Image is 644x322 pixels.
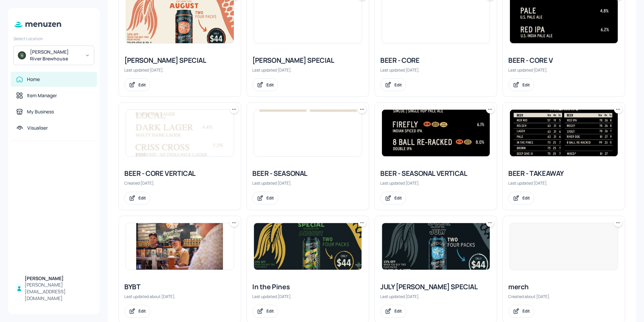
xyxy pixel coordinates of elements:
div: Last updated [DATE]. [252,294,363,299]
div: Edit [266,195,274,201]
img: 2025-07-31-1753941019965yjfgcy6e0ip.jpeg [382,223,490,270]
img: 2024-10-09-1728437828507jwiqvuj1a4s.jpeg [126,110,234,156]
div: Last updated [DATE]. [380,180,491,186]
div: BYBT [124,282,235,292]
div: [PERSON_NAME] SPECIAL [124,56,235,65]
div: In the Pines [252,282,363,292]
div: Edit [266,308,274,314]
img: 2025-08-14-1755161582814pwqd89j3k0p.jpeg [382,110,490,156]
img: 2024-10-08-17283710599584e1aj616d27.jpeg [254,110,362,156]
div: BEER - SEASONAL [252,169,363,178]
div: [PERSON_NAME][EMAIL_ADDRESS][DOMAIN_NAME] [25,281,92,302]
div: My Business [27,108,54,115]
img: 2025-06-20-1750412964290gb9rwsz82rj.jpeg [126,223,234,270]
div: Created [DATE]. [124,180,235,186]
div: Last updated about [DATE]. [124,294,235,299]
div: Home [27,76,40,83]
div: [PERSON_NAME] SPECIAL [252,56,363,65]
div: Select Location [13,36,94,42]
div: Created about [DATE]. [508,294,619,299]
div: Edit [522,308,530,314]
img: 2025-08-07-1754542232398kk82sjjt97.jpeg [510,110,618,156]
div: Last updated [DATE]. [252,180,363,186]
div: merch [508,282,619,292]
div: [PERSON_NAME] [25,275,92,282]
div: Edit [266,82,274,88]
div: Item Manager [27,92,57,99]
div: Last updated [DATE]. [252,67,363,73]
div: Last updated [DATE]. [380,67,491,73]
div: Edit [394,308,402,314]
img: 2025-08-08-1754636869565xt97kfw8in.jpeg [254,223,362,270]
div: Edit [522,82,530,88]
div: Visualiser [27,125,48,131]
div: BEER - CORE V [508,56,619,65]
div: Edit [138,82,146,88]
div: BEER - CORE VERTICAL [124,169,235,178]
div: Edit [522,195,530,201]
div: Last updated [DATE]. [508,67,619,73]
div: Edit [394,82,402,88]
div: Last updated [DATE]. [380,294,491,299]
div: Last updated [DATE]. [124,67,235,73]
img: avatar [18,51,26,59]
div: Last updated [DATE]. [508,180,619,186]
div: BEER - SEASONAL VERTICAL [380,169,491,178]
div: BEER - CORE [380,56,491,65]
div: JULY [PERSON_NAME] SPECIAL [380,282,491,292]
div: [PERSON_NAME] River Brewhouse [30,49,81,62]
div: BEER - TAKEAWAY [508,169,619,178]
div: Edit [138,308,146,314]
div: Edit [394,195,402,201]
div: Edit [138,195,146,201]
